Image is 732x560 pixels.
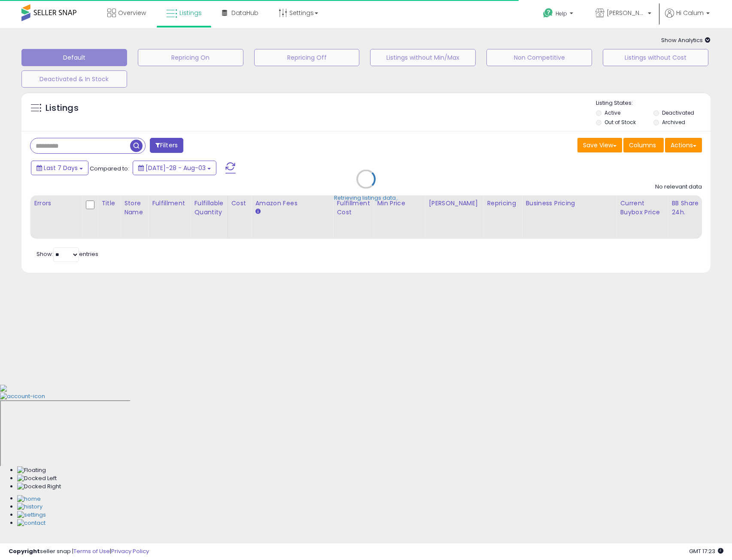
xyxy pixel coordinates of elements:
[254,49,360,66] button: Repricing Off
[17,519,46,527] img: Contact
[370,49,476,66] button: Listings without Min/Max
[17,483,61,491] img: Docked Right
[17,475,57,483] img: Docked Left
[536,1,582,28] a: Help
[334,194,398,202] div: Retrieving listings data..
[556,10,567,17] span: Help
[676,9,704,17] span: Hi Calum
[543,8,553,18] i: Get Help
[661,36,711,44] span: Show Analytics
[603,49,708,66] button: Listings without Cost
[486,49,592,66] button: Non Competitive
[138,49,243,66] button: Repricing On
[231,9,258,17] span: DataHub
[17,511,46,519] img: Settings
[179,9,202,17] span: Listings
[17,503,43,511] img: History
[665,9,710,28] a: Hi Calum
[17,495,41,503] img: Home
[607,9,645,17] span: [PERSON_NAME] Essentials LLC
[118,9,146,17] span: Overview
[21,49,127,66] button: Default
[21,70,127,88] button: Deactivated & In Stock
[17,466,46,475] img: Floating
